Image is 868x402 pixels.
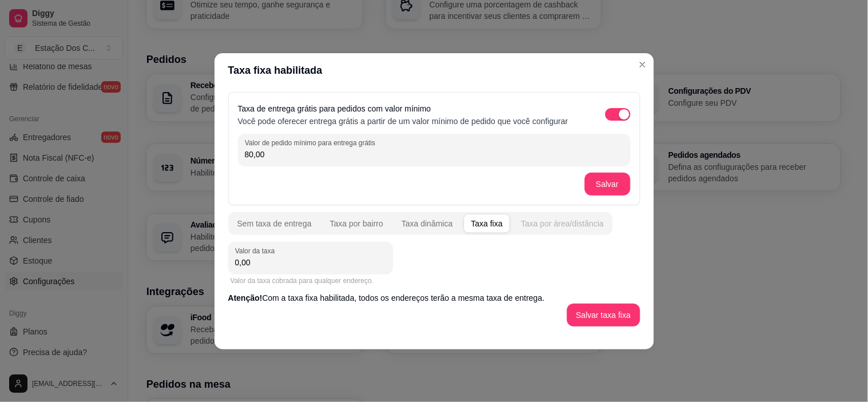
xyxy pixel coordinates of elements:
span: Atenção! [228,293,263,303]
input: Valor da taxa [235,257,386,268]
div: Valor da taxa cobrada para qualquer endereço. [231,276,391,285]
p: Você pode oferecer entrega grátis a partir de um valor mínimo de pedido que você configurar [238,116,568,127]
header: Taxa fixa habilitada [215,53,654,87]
div: Taxa por bairro [330,218,383,229]
button: Close [633,55,652,74]
div: Taxa por área/distância [521,218,604,229]
label: Valor de pedido mínimo para entrega grátis [245,138,379,148]
div: Taxa dinâmica [402,218,453,229]
input: Valor de pedido mínimo para entrega grátis [245,149,624,160]
p: Com a taxa fixa habilitada, todos os endereços terão a mesma taxa de entrega. [228,292,640,304]
div: Sem taxa de entrega [237,218,312,229]
button: Salvar taxa fixa [567,304,640,327]
label: Taxa de entrega grátis para pedidos com valor mínimo [238,104,431,113]
label: Valor da taxa [235,246,279,256]
div: Taxa fixa [471,218,502,229]
button: Salvar [585,173,631,196]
